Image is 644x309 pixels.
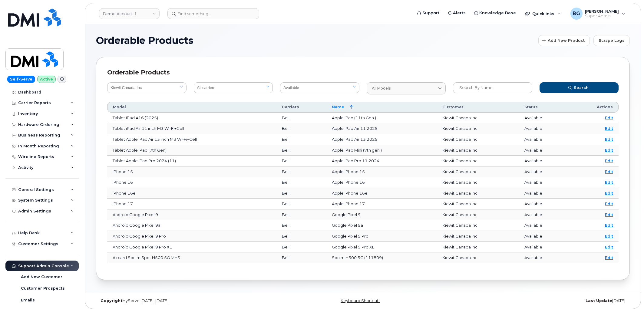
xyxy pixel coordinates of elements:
a: Keyboard Shortcuts [341,298,380,303]
span: Android Google Pixel 9 Pro XL [113,245,172,249]
td: Google Pixel 9 [326,209,437,220]
td: Available [519,220,570,231]
td: Kiewit Canada Inc [437,242,519,253]
td: Apple iPhone 16 [326,177,437,188]
td: Apple iPhone 17 [326,199,437,209]
span: Tablet iPad Air 11 inch M3 Wi-Fi+Cell [113,126,184,131]
a: Edit [605,245,613,249]
td: Bell [276,177,327,188]
strong: Last Update [586,298,612,303]
td: Kiewit Canada Inc [437,123,519,134]
button: Scrape Logs [593,35,630,46]
span: Tablet Apple iPad Pro 2024 (11) [113,158,176,163]
td: Bell [276,231,327,242]
span: All models [372,86,391,91]
a: Edit [605,234,613,238]
span: Tablet Apple iPad (7th Gen) [113,148,167,153]
td: Kiewit Canada Inc [437,177,519,188]
td: Available [519,134,570,145]
td: Kiewit Canada Inc [437,156,519,166]
span: iPhone 15 [113,169,133,174]
a: Edit [605,158,613,163]
td: Bell [276,156,327,166]
td: Bell [276,209,327,220]
td: Available [519,199,570,209]
td: Apple iPad Air 13 2025 [326,134,437,145]
td: Bell [276,188,327,199]
span: Status [524,104,538,110]
td: Kiewit Canada Inc [437,134,519,145]
td: Bell [276,123,327,134]
td: Google Pixel 9a [326,220,437,231]
td: Available [519,123,570,134]
td: Available [519,252,570,263]
td: Available [519,231,570,242]
a: Edit [605,255,613,260]
td: Google Pixel 9 Pro XL [326,242,437,253]
a: Edit [605,201,613,206]
strong: Copyright [101,298,122,303]
td: Available [519,209,570,220]
a: Edit [605,148,613,153]
span: iPhone 16 [113,180,133,185]
a: Edit [605,169,613,174]
span: iPhone 17 [113,201,133,206]
a: Edit [605,126,613,131]
span: Aircard Sonim Spot H500 5G MHS [113,255,180,260]
td: Apple iPad Air 11 2025 [326,123,437,134]
td: Apple iPhone 15 [326,166,437,177]
th: Actions [570,102,619,113]
span: Tablet Apple iPad Air 13 inch M3 Wi-Fi+Cell [113,137,197,142]
input: Search by name [453,82,532,93]
div: [DATE] [452,298,630,303]
span: Android Google Pixel 9 [113,212,158,217]
td: Apple iPad Pro 11 2024 [326,156,437,166]
div: Orderable Products [107,68,619,77]
button: Search [540,82,619,93]
td: Bell [276,220,327,231]
td: Available [519,188,570,199]
span: iPhone 16e [113,191,136,196]
a: Edit [605,180,613,185]
span: Customer [442,104,464,110]
span: Add New Product [548,38,585,43]
td: Available [519,242,570,253]
td: Bell [276,199,327,209]
td: Apple iPhone 16e [326,188,437,199]
td: Kiewit Canada Inc [437,166,519,177]
th: Carriers [276,102,327,113]
td: Bell [276,252,327,263]
button: Add New Product [538,35,590,46]
td: Bell [276,145,327,156]
span: Android Google Pixel 9a [113,223,160,228]
td: Bell [276,242,327,253]
td: Sonim H500 5G (111809) [326,252,437,263]
td: Kiewit Canada Inc [437,220,519,231]
span: Name [332,104,344,110]
td: Google Pixel 9 Pro [326,231,437,242]
span: Android Google Pixel 9 Pro [113,234,166,238]
td: Available [519,145,570,156]
td: Bell [276,166,327,177]
div: MyServe [DATE]–[DATE] [96,298,274,303]
td: Apple iPad Mini (7th gen.) [326,145,437,156]
td: Kiewit Canada Inc [437,113,519,123]
td: Kiewit Canada Inc [437,199,519,209]
td: Kiewit Canada Inc [437,252,519,263]
td: Kiewit Canada Inc [437,209,519,220]
td: Available [519,113,570,123]
td: Apple iPad (11th Gen.) [326,113,437,123]
td: Kiewit Canada Inc [437,188,519,199]
span: Search [574,85,589,90]
span: Tablet iPad A16 (2025) [113,115,158,120]
span: Orderable Products [96,36,193,45]
a: Edit [605,191,613,196]
a: Edit [605,137,613,142]
td: Kiewit Canada Inc [437,145,519,156]
td: Bell [276,113,327,123]
td: Bell [276,134,327,145]
td: Kiewit Canada Inc [437,231,519,242]
a: Edit [605,115,613,120]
